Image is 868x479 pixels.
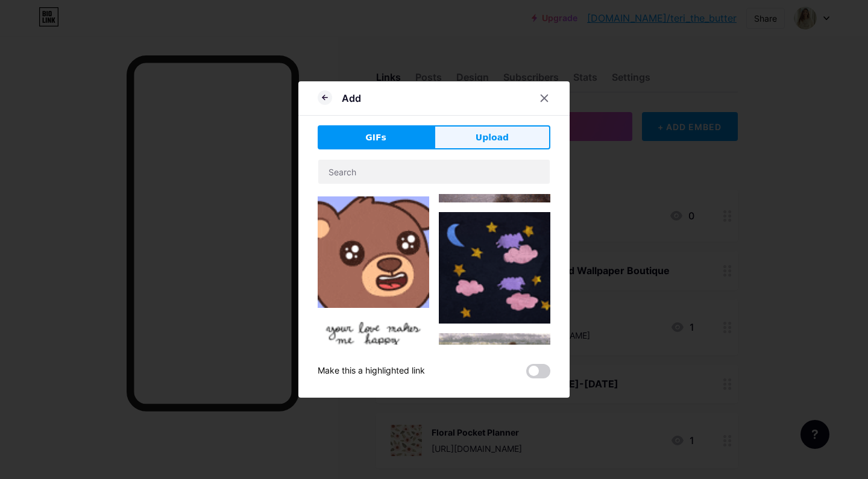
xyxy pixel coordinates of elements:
[365,131,386,144] span: GIFs
[318,125,434,149] button: GIFs
[476,131,509,144] span: Upload
[439,212,550,324] img: Gihpy
[342,91,361,105] div: Add
[318,196,429,308] img: Gihpy
[439,333,550,420] img: Gihpy
[434,125,550,149] button: Upload
[318,364,425,378] div: Make this a highlighted link
[318,318,429,429] img: Gihpy
[318,160,550,184] input: Search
